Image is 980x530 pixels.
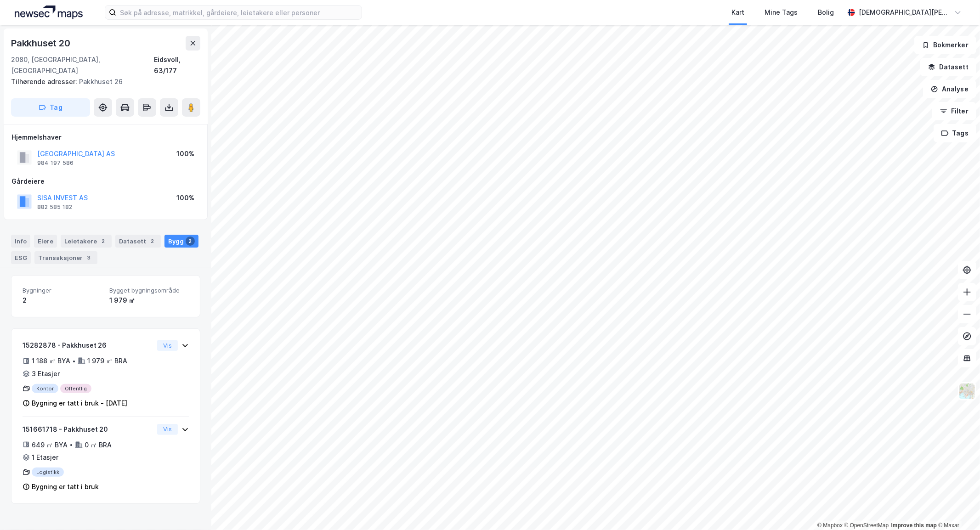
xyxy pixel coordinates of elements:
button: Filter [932,102,976,120]
div: Kart [731,7,744,18]
div: Bygg [164,235,198,248]
a: Improve this map [891,522,937,529]
div: Eiere [34,235,57,248]
div: 100% [176,192,194,203]
div: 1 979 ㎡ BRA [87,355,127,366]
div: Transaksjoner [34,251,97,264]
div: 2 [148,237,157,246]
button: Datasett [920,58,976,76]
span: Tilhørende adresser: [11,78,79,85]
div: Bolig [818,7,834,18]
div: Hjemmelshaver [11,132,200,143]
div: 984 197 586 [37,159,74,167]
span: Bygget bygningsområde [109,287,189,294]
div: 151661718 - Pakkhuset 20 [23,424,153,435]
input: Søk på adresse, matrikkel, gårdeiere, leietakere eller personer [116,6,362,19]
a: Mapbox [817,522,843,529]
div: Pakkhuset 26 [11,76,193,87]
div: Bygning er tatt i bruk [32,481,99,492]
div: Kontrollprogram for chat [934,486,980,530]
div: 2080, [GEOGRAPHIC_DATA], [GEOGRAPHIC_DATA] [11,54,154,76]
div: 882 585 182 [37,203,72,211]
div: Bygning er tatt i bruk - [DATE] [32,398,127,409]
div: Leietakere [61,235,112,248]
div: • [72,357,76,365]
div: • [69,441,73,448]
button: Vis [157,340,178,351]
div: 15282878 - Pakkhuset 26 [23,340,153,351]
img: Z [958,383,976,400]
div: Mine Tags [765,7,798,18]
div: 2 [186,237,195,246]
div: 2 [23,295,102,306]
div: 2 [99,237,108,246]
a: OpenStreetMap [844,522,889,529]
button: Bokmerker [914,36,976,54]
div: 1 188 ㎡ BYA [32,355,70,366]
div: 3 Etasjer [32,368,60,379]
img: logo.a4113a55bc3d86da70a041830d287a7e.svg [15,6,83,19]
div: 100% [176,148,194,159]
span: Bygninger [23,287,102,294]
div: Info [11,235,30,248]
div: Datasett [115,235,161,248]
div: ESG [11,251,31,264]
div: Gårdeiere [11,176,200,187]
iframe: Chat Widget [934,486,980,530]
button: Tags [934,124,976,142]
button: Analyse [923,80,976,98]
div: 3 [85,253,94,262]
div: 0 ㎡ BRA [85,440,112,451]
button: Vis [157,424,178,435]
div: 1 979 ㎡ [109,295,189,306]
div: Pakkhuset 20 [11,36,72,51]
div: 649 ㎡ BYA [32,440,68,451]
div: 1 Etasjer [32,452,58,463]
div: [DEMOGRAPHIC_DATA][PERSON_NAME] [859,7,951,18]
div: Eidsvoll, 63/177 [154,54,200,76]
button: Tag [11,98,90,117]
